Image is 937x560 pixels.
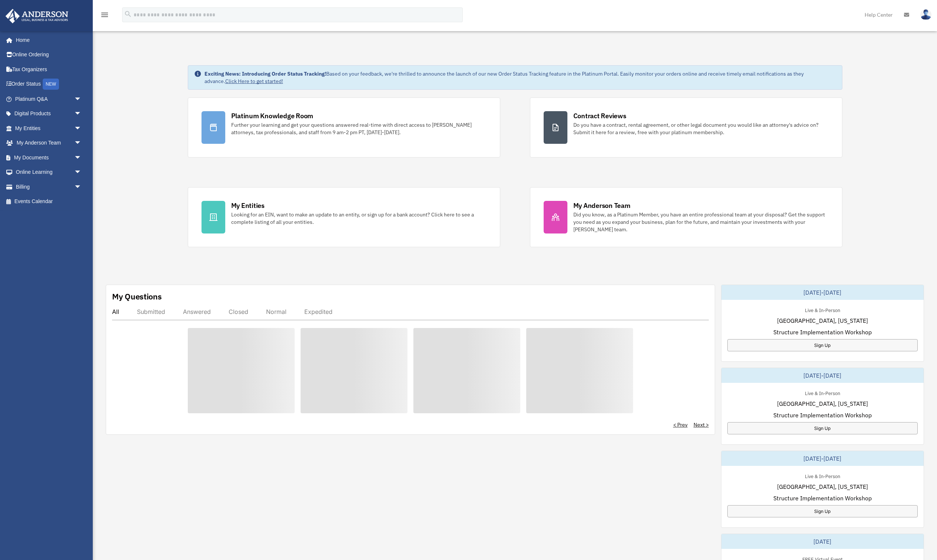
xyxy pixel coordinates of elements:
[694,421,709,428] a: Next >
[773,494,872,503] span: Structure Implementation Workshop
[777,399,868,408] span: [GEOGRAPHIC_DATA], [US_STATE]
[112,291,162,302] div: My Questions
[137,308,165,315] div: Submitted
[573,201,630,210] div: My Anderson Team
[74,179,89,195] span: arrow_drop_down
[5,121,93,136] a: My Entitiesarrow_drop_down
[74,92,89,107] span: arrow_drop_down
[721,534,924,549] div: [DATE]
[5,62,93,77] a: Tax Organizers
[530,97,842,158] a: Contract Reviews Do you have a contract, rental agreement, or other legal document you would like...
[5,165,93,180] a: Online Learningarrow_drop_down
[266,308,286,315] div: Normal
[231,201,265,210] div: My Entities
[799,472,846,480] div: Live & In-Person
[5,150,93,165] a: My Documentsarrow_drop_down
[721,368,924,383] div: [DATE]-[DATE]
[573,111,626,120] div: Contract Reviews
[100,13,109,19] a: menu
[304,308,332,315] div: Expedited
[204,70,836,85] div: Based on your feedback, we're thrilled to announce the launch of our new Order Status Tracking fe...
[5,106,93,121] a: Digital Productsarrow_drop_down
[5,77,93,92] a: Order StatusNEW
[530,187,842,247] a: My Anderson Team Did you know, as a Platinum Member, you have an entire professional team at your...
[5,92,93,106] a: Platinum Q&Aarrow_drop_down
[183,308,211,315] div: Answered
[773,411,872,420] span: Structure Implementation Workshop
[231,121,486,136] div: Further your learning and get your questions answered real-time with direct access to [PERSON_NAM...
[74,106,89,122] span: arrow_drop_down
[231,211,486,226] div: Looking for an EIN, want to make an update to an entity, or sign up for a bank account? Click her...
[229,308,248,315] div: Closed
[727,339,918,351] a: Sign Up
[74,121,89,136] span: arrow_drop_down
[573,121,829,136] div: Do you have a contract, rental agreement, or other legal document you would like an attorney's ad...
[773,328,872,337] span: Structure Implementation Workshop
[673,421,688,428] a: < Prev
[74,136,89,151] span: arrow_drop_down
[777,482,868,491] span: [GEOGRAPHIC_DATA], [US_STATE]
[5,179,93,194] a: Billingarrow_drop_down
[5,194,93,209] a: Events Calendar
[799,306,846,314] div: Live & In-Person
[124,10,132,18] i: search
[920,9,931,20] img: User Pic
[188,97,500,158] a: Platinum Knowledge Room Further your learning and get your questions answered real-time with dire...
[573,211,829,233] div: Did you know, as a Platinum Member, you have an entire professional team at your disposal? Get th...
[188,187,500,247] a: My Entities Looking for an EIN, want to make an update to an entity, or sign up for a bank accoun...
[799,389,846,397] div: Live & In-Person
[727,505,918,517] a: Sign Up
[100,10,109,19] i: menu
[727,422,918,434] a: Sign Up
[43,79,59,90] div: NEW
[5,47,93,62] a: Online Ordering
[204,70,326,77] strong: Exciting News: Introducing Order Status Tracking!
[5,136,93,150] a: My Anderson Teamarrow_drop_down
[74,165,89,180] span: arrow_drop_down
[225,78,283,85] a: Click Here to get started!
[5,33,89,47] a: Home
[721,285,924,300] div: [DATE]-[DATE]
[112,308,119,315] div: All
[777,316,868,325] span: [GEOGRAPHIC_DATA], [US_STATE]
[3,9,71,23] img: Anderson Advisors Platinum Portal
[231,111,314,120] div: Platinum Knowledge Room
[74,150,89,165] span: arrow_drop_down
[721,451,924,466] div: [DATE]-[DATE]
